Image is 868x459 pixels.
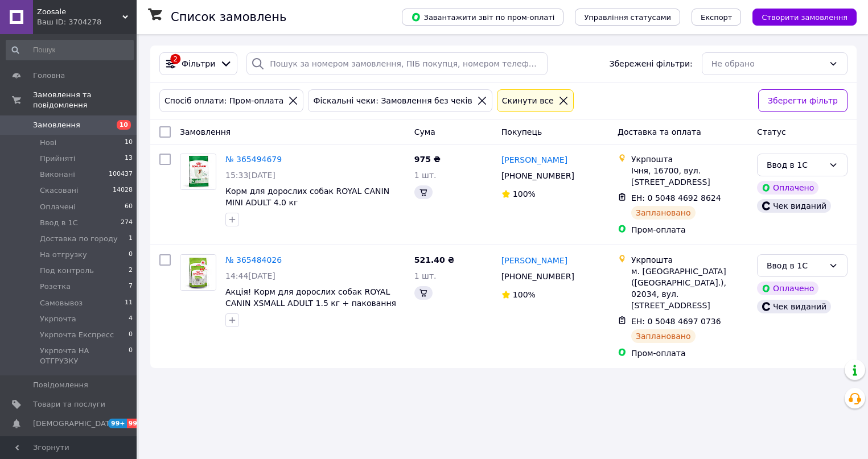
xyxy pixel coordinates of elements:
[129,250,133,260] span: 0
[33,419,117,429] span: [DEMOGRAPHIC_DATA]
[500,94,556,107] div: Cкинути все
[631,348,748,359] div: Пром-оплата
[758,89,848,112] button: Зберегти фільтр
[40,138,56,148] span: Нові
[129,330,133,340] span: 0
[246,52,547,75] input: Пошук за номером замовлення, ПІБ покупця, номером телефону, Email, номером накладної
[631,154,748,165] div: Укрпошта
[33,399,105,410] span: Товари та послуги
[117,120,131,130] span: 10
[767,159,824,171] div: Ввод в 1С
[631,254,748,266] div: Укрпошта
[180,127,231,137] span: Замовлення
[631,266,748,311] div: м. [GEOGRAPHIC_DATA] ([GEOGRAPHIC_DATA].), 02034, вул. [STREET_ADDRESS]
[631,193,721,202] span: ЕН: 0 5048 4692 8624
[129,234,133,244] span: 1
[33,120,80,130] span: Замовлення
[129,346,133,366] span: 0
[180,254,216,291] a: Фото товару
[125,154,133,164] span: 13
[33,380,88,390] span: Повідомлення
[40,346,129,366] span: Укрпочта НА ОТГРУЗКУ
[501,171,574,180] span: [PHONE_NUMBER]
[129,314,133,324] span: 4
[711,57,824,70] div: Не обрано
[40,282,71,292] span: Розетка
[162,94,286,107] div: Спосіб оплати: Пром-оплата
[109,169,133,180] span: 100437
[757,199,831,213] div: Чек виданий
[125,202,133,212] span: 60
[411,12,554,22] span: Завантажити звіт по пром-оплаті
[513,290,536,299] span: 100%
[609,58,692,69] span: Збережені фільтри:
[311,94,474,107] div: Фіскальні чеки: Замовлення без чеків
[414,155,441,164] span: 975 ₴
[752,9,857,26] button: Створити замовлення
[40,185,79,196] span: Скасовані
[225,171,275,180] span: 15:33[DATE]
[129,266,133,276] span: 2
[414,271,437,280] span: 1 шт.
[37,7,122,17] span: Zoosale
[40,154,75,164] span: Прийняті
[40,218,78,228] span: Ввод в 1С
[414,255,455,264] span: 521.40 ₴
[33,71,65,81] span: Головна
[757,127,786,137] span: Статус
[225,255,282,264] a: № 365484026
[402,9,563,26] button: Завантажити звіт по пром-оплаті
[631,224,748,235] div: Пром-оплата
[40,250,87,260] span: На отгрузку
[631,317,721,326] span: ЕН: 0 5048 4697 0736
[414,127,435,137] span: Cума
[129,282,133,292] span: 7
[757,181,818,195] div: Оплачено
[741,12,857,21] a: Створити замовлення
[108,419,127,428] span: 99+
[125,298,133,308] span: 11
[692,9,742,26] button: Експорт
[40,266,94,276] span: Под контроль
[33,90,137,110] span: Замовлення та повідомлення
[125,138,133,148] span: 10
[225,155,282,164] a: № 365494679
[37,17,137,27] div: Ваш ID: 3704278
[180,255,216,290] img: Фото товару
[701,13,733,22] span: Експорт
[414,171,437,180] span: 1 шт.
[501,272,574,281] span: [PHONE_NUMBER]
[180,154,216,190] a: Фото товару
[757,300,831,313] div: Чек виданий
[584,13,671,22] span: Управління статусами
[768,94,838,107] span: Зберегти фільтр
[40,314,76,324] span: Укрпочта
[757,282,818,295] div: Оплачено
[182,58,215,69] span: Фільтри
[6,40,134,60] input: Пошук
[225,271,275,280] span: 14:44[DATE]
[501,154,567,166] a: [PERSON_NAME]
[40,169,75,180] span: Виконані
[40,298,83,308] span: Самовывоз
[40,330,114,340] span: Укрпочта Експресс
[501,127,542,137] span: Покупець
[225,287,396,319] a: Акція! Корм для дорослих собак ROYAL CANIN XSMALL ADULT 1.5 кг + паковання 500 г у подарунок
[767,259,824,272] div: Ввод в 1С
[40,234,118,244] span: Доставка по городу
[762,13,848,22] span: Створити замовлення
[40,202,76,212] span: Оплачені
[618,127,701,137] span: Доставка та оплата
[575,9,680,26] button: Управління статусами
[180,154,216,189] img: Фото товару
[631,206,696,220] div: Заплановано
[113,185,133,196] span: 14028
[631,329,696,343] div: Заплановано
[631,165,748,188] div: Ічня, 16700, вул. [STREET_ADDRESS]
[501,255,567,266] a: [PERSON_NAME]
[225,187,389,207] a: Корм для дорослих собак ROYAL CANIN MINI ADULT 4.0 кг
[171,10,286,24] h1: Список замовлень
[513,189,536,199] span: 100%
